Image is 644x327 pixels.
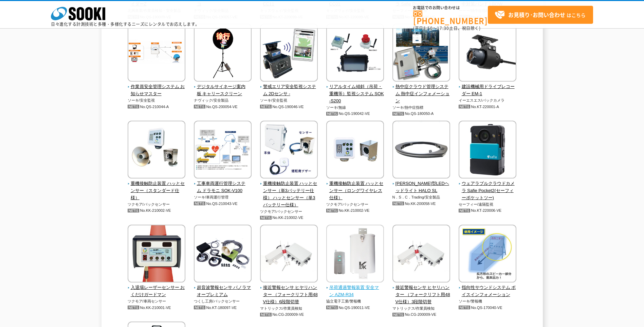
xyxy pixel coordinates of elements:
span: 重機接触防止装置 ハッとセンサー（スタンダード仕様） [128,180,186,201]
p: No.KK-210002-VE [326,207,384,214]
a: 重機接触防止装置 ハッとセンサー（ロングワイヤレス仕様） [326,174,384,202]
p: No.KT-220006-VE [459,207,517,214]
p: No.KK-210002-VE [260,214,318,221]
span: 超音波警報センサ パノラマオープレミアム [194,284,252,298]
img: 接近警報センサ ヒヤリハンター （フォークリフト用48V仕様）3段階切替 [392,225,450,284]
span: 8:50 [423,25,433,31]
span: はこちら [495,10,586,20]
p: No.QS-190011-VE [326,304,384,311]
span: 入退場レーザーセンサー おくだけガードマン [128,284,186,298]
p: No.KT-220001-A [459,103,517,110]
p: No.CG-200009-VE [392,311,450,318]
img: 作業員安全管理システム お知らせマスター [128,24,185,83]
p: 日々進化する計測技術と多種・多様化するニーズにレンタルでお応えします。 [51,22,200,26]
p: No.QS-210043-VE [194,200,252,207]
p: つくし工房/バックセンサー [194,298,252,304]
a: 吊荷通過警報装置 安全マン AZM-R34 [326,278,384,298]
img: 重機接触防止装置 ハッとセンサー（スタンダード仕様） [128,121,185,180]
p: No.QS-190042-VE [326,110,384,117]
span: 重機接触防止装置 ハッとセンサー（単3バッテリー仕様） ハッとセンサー（単3バッテリー仕様） [260,180,318,208]
span: ウェアラブルクラウドカメラ Safie Pocket2(セーフィーポケットツー) [459,180,517,201]
img: ウェアラブルクラウドカメラ Safie Pocket2(セーフィーポケットツー) [459,121,516,180]
span: [PERSON_NAME]型LEDヘッドライト HALO SL [392,180,450,194]
a: リアルタイム傾斜（吊荷・重機等）監視システム SOK-S200 [326,77,384,105]
p: ソーキ/警報機 [459,298,517,304]
p: No.KK-210002-VE [128,207,186,214]
img: 工事車両運行管理システム ドラモニ SOK-V100 [194,121,252,180]
p: マトリックス/作業員検知 [260,306,318,311]
p: No.QS-200054-VE [194,103,252,110]
strong: お見積り･お問い合わせ [508,11,565,19]
a: 作業員安全管理システム お知らせマスター [128,77,186,98]
a: 重機接触防止装置 ハッとセンサー（スタンダード仕様） [128,174,186,202]
p: No.QS-180050-A [392,110,450,117]
a: [PERSON_NAME]型LEDヘッドライト HALO SL [392,174,450,194]
p: ソーキ/熱中症指標 [392,105,450,110]
img: デジタルサイネージ案内板 キャリースクリーン [194,24,252,83]
a: [PHONE_NUMBER] [413,11,488,24]
a: 接近警報センサ ヒヤリハンター （フォークリフト用48V仕様）6段階切替 [260,278,318,306]
a: 重機接触防止装置 ハッとセンサー（単3バッテリー仕様） ハッとセンサー（単3バッテリー仕様） [260,174,318,209]
span: 吊荷通過警報装置 安全マン AZM-R34 [326,284,384,298]
p: ツクモア/バックセンサー [260,209,318,214]
img: 入退場レーザーセンサー おくだけガードマン [128,225,185,284]
p: No.QS-190046-VE [260,103,318,110]
a: 接近警報センサ ヒヤリハンター （フォークリフト用48V仕様）3段階切替 [392,278,450,306]
span: 作業員安全管理システム お知らせマスター [128,83,186,98]
p: ソーキ/安全監視 [260,98,318,103]
p: ナヴィック/安全製品 [194,98,252,103]
a: デジタルサイネージ案内板 キャリースクリーン [194,77,252,98]
p: No.QS-170040-VE [459,304,517,311]
span: 指向性サウンドシステム ボイスインフォメーション [459,284,517,298]
p: ソーキ/無線 [326,105,384,110]
p: ツクモア/バックセンサー [128,202,186,207]
p: ソーキ/車両運行管理 [194,194,252,200]
img: 建設機械用ドライブレコーダー EM-1 [459,24,516,83]
p: 協立電子工業/警報機 [326,298,384,304]
span: 接近警報センサ ヒヤリハンター （フォークリフト用48V仕様）3段階切替 [392,284,450,305]
p: セーフィー/遠隔監視 [459,202,517,207]
p: N．S．C．Trading/安全製品 [392,194,450,200]
a: 指向性サウンドシステム ボイスインフォメーション [459,278,517,298]
img: 熱中症クラウド管理システム 熱中症インフォメーション [392,24,450,83]
span: 接近警報センサ ヒヤリハンター （フォークリフト用48V仕様）6段階切替 [260,284,318,305]
a: 超音波警報センサ パノラマオープレミアム [194,278,252,298]
p: ソーキ/安全監視 [128,98,186,103]
p: No.KT-180097-VE [194,304,252,311]
p: No.QS-210044-A [128,103,186,110]
img: リアルタイム傾斜（吊荷・重機等）監視システム SOK-S200 [326,24,384,83]
a: 熱中症クラウド管理システム 熱中症インフォメーション [392,77,450,105]
img: 重機接触防止装置 ハッとセンサー（単3バッテリー仕様） ハッとセンサー（単3バッテリー仕様） [260,121,318,180]
img: 全周型LEDヘッドライト HALO SL [392,121,450,180]
span: 工事車両運行管理システム ドラモニ SOK-V100 [194,180,252,194]
img: 吊荷通過警報装置 安全マン AZM-R34 [326,225,384,284]
img: 重機接触防止装置 ハッとセンサー（ロングワイヤレス仕様） [326,121,384,180]
span: 熱中症クラウド管理システム 熱中症インフォメーション [392,83,450,104]
span: デジタルサイネージ案内板 キャリースクリーン [194,83,252,98]
p: No.KK-200058-VE [392,200,450,207]
span: 建設機械用ドライブレコーダー EM-1 [459,83,517,98]
img: 警戒エリア安全監視システム 2Dセンサ - [260,24,318,83]
span: 警戒エリア安全監視システム 2Dセンサ - [260,83,318,98]
p: ツクモア/車両センサー [128,298,186,304]
a: お見積り･お問い合わせはこちら [488,6,593,24]
span: お電話でのお問い合わせは [413,6,488,10]
img: 超音波警報センサ パノラマオープレミアム [194,225,252,284]
p: No.KK-210001-VE [128,304,186,311]
span: (平日 ～ 土日、祝日除く) [413,25,480,31]
p: イーエスエス/バックカメラ [459,98,517,103]
a: 建設機械用ドライブレコーダー EM-1 [459,77,517,98]
span: 重機接触防止装置 ハッとセンサー（ロングワイヤレス仕様） [326,180,384,201]
a: 工事車両運行管理システム ドラモニ SOK-V100 [194,174,252,194]
p: マトリックス/作業員検知 [392,306,450,311]
span: リアルタイム傾斜（吊荷・重機等）監視システム SOK-S200 [326,83,384,104]
a: ウェアラブルクラウドカメラ Safie Pocket2(セーフィーポケットツー) [459,174,517,202]
img: 指向性サウンドシステム ボイスインフォメーション [459,225,516,284]
p: No.CG-200009-VE [260,311,318,318]
p: ツクモア/バックセンサー [326,202,384,207]
img: 接近警報センサ ヒヤリハンター （フォークリフト用48V仕様）6段階切替 [260,225,318,284]
a: 入退場レーザーセンサー おくだけガードマン [128,278,186,298]
a: 警戒エリア安全監視システム 2Dセンサ - [260,77,318,98]
span: 17:30 [437,25,449,31]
